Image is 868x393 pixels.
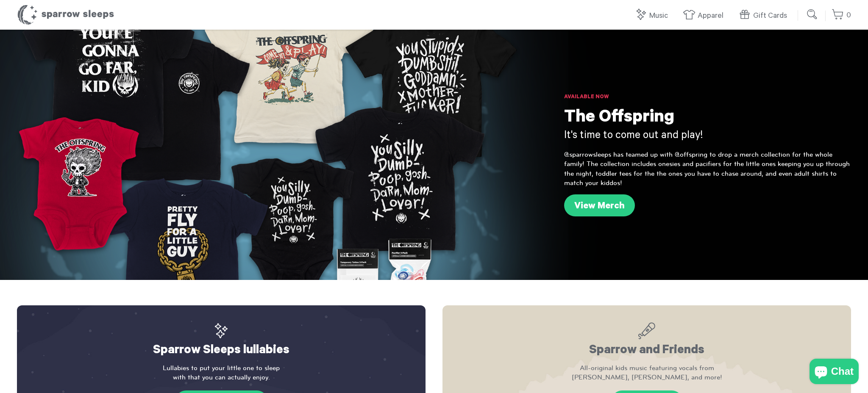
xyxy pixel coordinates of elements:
[564,150,851,188] p: @sparrowsleeps has teamed up with @offspring to drop a merch collection for the whole family! The...
[459,322,834,359] h2: Sparrow and Friends
[34,322,409,359] h2: Sparrow Sleeps lullabies
[34,373,409,382] span: with that you can actually enjoy.
[564,129,851,144] h3: It's time to come out and play!
[807,359,861,386] inbox-online-store-chat: Shopify online store chat
[459,373,834,382] span: [PERSON_NAME], [PERSON_NAME], and more!
[738,7,791,25] a: Gift Cards
[459,363,834,382] p: All-original kids music featuring vocals from
[804,6,821,23] input: Submit
[564,93,851,102] h6: Available Now
[564,108,851,129] h1: The Offspring
[634,7,672,25] a: Music
[17,4,114,25] h1: Sparrow Sleeps
[683,7,728,25] a: Apparel
[34,363,409,382] p: Lullabies to put your little one to sleep
[564,194,635,216] a: View Merch
[832,6,851,25] a: 0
